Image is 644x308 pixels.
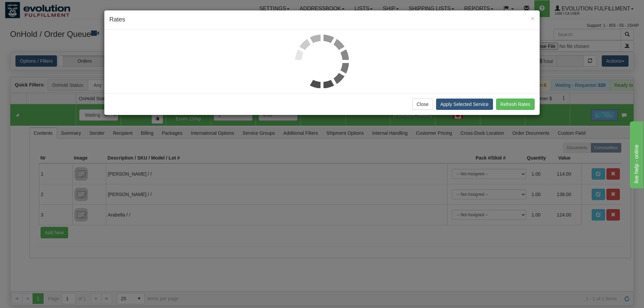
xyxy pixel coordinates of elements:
[109,15,535,24] h4: Rates
[531,15,535,22] button: Close
[295,35,349,88] img: loader.gif
[531,14,535,22] span: ×
[412,99,433,110] button: Close
[496,99,535,110] button: Refresh Rates
[5,4,62,12] div: live help - online
[436,99,493,110] button: Apply Selected Service
[629,120,643,188] iframe: chat widget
